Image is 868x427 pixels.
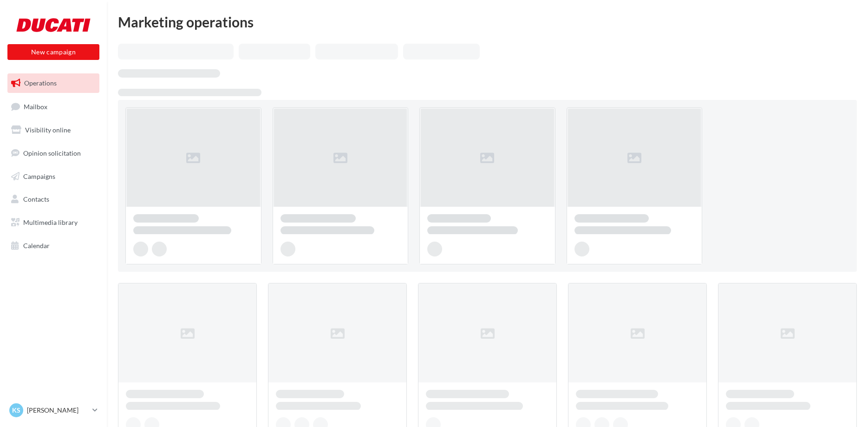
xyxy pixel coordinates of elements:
a: Opinion solicitation [6,144,101,163]
span: Calendar [23,242,50,250]
a: Visibility online [6,120,101,140]
a: Calendar [6,236,101,256]
a: Campaigns [6,167,101,186]
span: KS [12,406,20,415]
span: Contacts [23,195,49,203]
p: [PERSON_NAME] [27,406,89,415]
a: KS [PERSON_NAME] [7,401,99,419]
span: Visibility online [25,126,71,134]
a: Operations [6,73,101,93]
span: Operations [24,79,57,87]
a: Multimedia library [6,213,101,232]
span: Campaigns [23,172,55,180]
span: Opinion solicitation [23,149,81,157]
span: Multimedia library [23,218,78,226]
div: Marketing operations [118,15,857,29]
button: New campaign [7,44,99,60]
span: Mailbox [24,102,47,110]
a: Contacts [6,190,101,209]
a: Mailbox [6,97,101,117]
